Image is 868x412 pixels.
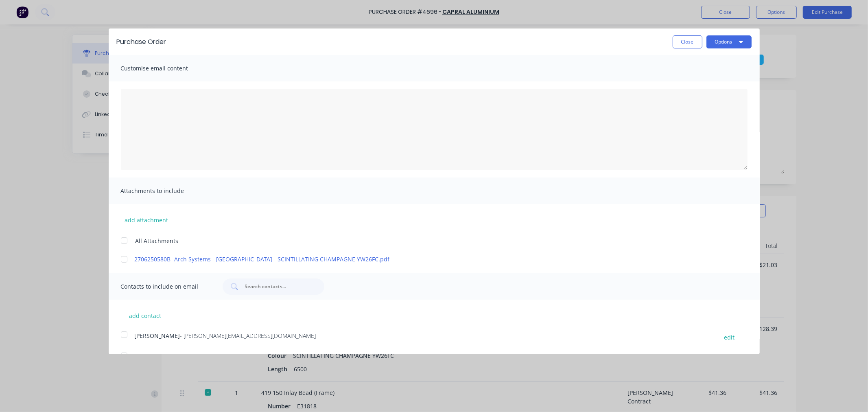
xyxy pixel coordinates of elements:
[121,185,210,197] span: Attachments to include
[136,237,179,245] span: All Attachments
[178,353,271,361] span: - [EMAIL_ADDRESS][DOMAIN_NAME]
[673,35,702,48] button: Close
[719,353,740,364] button: edit
[121,281,210,292] span: Contacts to include on email
[135,332,180,340] span: [PERSON_NAME]
[121,309,170,322] button: add contact
[135,353,178,361] span: BSG Sales Team
[121,214,173,226] button: add attachment
[719,331,740,342] button: edit
[117,37,166,47] div: Purchase Order
[706,35,752,48] button: Options
[180,332,316,340] span: - [PERSON_NAME][EMAIL_ADDRESS][DOMAIN_NAME]
[244,283,312,291] input: Search contacts...
[121,63,210,74] span: Customise email content
[135,255,710,263] a: 2706250580B- Arch Systems - [GEOGRAPHIC_DATA] - SCINTILLATING CHAMPAGNE YW26FC.pdf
